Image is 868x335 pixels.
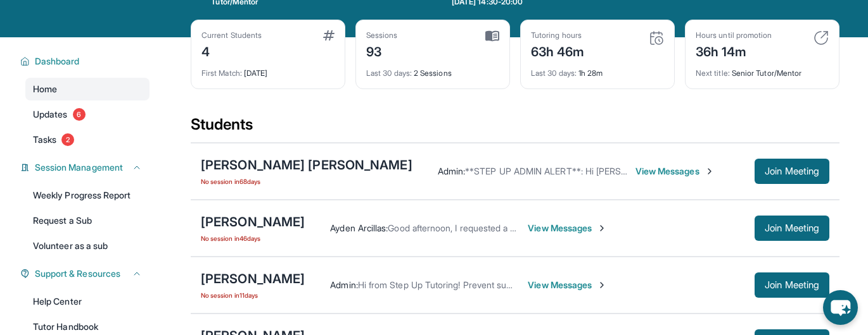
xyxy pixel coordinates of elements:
[330,279,357,290] span: Admin :
[485,30,499,42] img: card
[201,290,305,300] span: No session in 11 days
[531,40,585,61] div: 63h 46m
[597,280,607,290] img: Chevron-Right
[755,216,829,241] button: Join Meeting
[25,128,150,151] a: Tasks2
[531,68,577,78] span: Last 30 days :
[25,103,150,126] a: Updates6
[597,223,607,233] img: Chevron-Right
[201,30,262,40] div: Current Students
[25,209,150,232] a: Request a Sub
[201,270,305,288] div: [PERSON_NAME]
[330,222,388,233] span: Ayden Arcillas :
[649,30,664,46] img: card
[33,83,57,95] span: Home
[201,68,242,78] span: First Match :
[528,279,607,291] span: View Messages
[35,161,123,174] span: Session Management
[35,55,80,68] span: Dashboard
[635,165,715,178] span: View Messages
[696,61,829,78] div: Senior Tutor/Mentor
[765,281,819,289] span: Join Meeting
[191,114,839,142] div: Students
[201,233,305,243] span: No session in 46 days
[366,68,412,78] span: Last 30 days :
[35,267,120,280] span: Support & Resources
[201,40,262,61] div: 4
[61,133,74,146] span: 2
[531,61,664,78] div: 1h 28m
[366,40,398,61] div: 93
[30,267,142,280] button: Support & Resources
[30,161,142,174] button: Session Management
[323,30,335,40] img: card
[765,167,819,175] span: Join Meeting
[25,78,150,100] a: Home
[814,30,829,46] img: card
[201,61,335,78] div: [DATE]
[25,290,150,313] a: Help Center
[201,213,305,231] div: [PERSON_NAME]
[531,30,585,40] div: Tutoring hours
[33,108,68,121] span: Updates
[25,184,150,207] a: Weekly Progress Report
[528,222,607,234] span: View Messages
[30,55,142,68] button: Dashboard
[755,159,829,184] button: Join Meeting
[696,68,730,78] span: Next title :
[438,166,465,176] span: Admin :
[73,108,86,121] span: 6
[366,61,499,78] div: 2 Sessions
[765,224,819,232] span: Join Meeting
[201,156,412,174] div: [PERSON_NAME] [PERSON_NAME]
[705,166,715,176] img: Chevron-Right
[696,40,772,61] div: 36h 14m
[201,176,412,186] span: No session in 68 days
[366,30,398,40] div: Sessions
[33,133,56,146] span: Tasks
[696,30,772,40] div: Hours until promotion
[755,272,829,298] button: Join Meeting
[25,234,150,257] a: Volunteer as a sub
[823,290,858,325] button: chat-button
